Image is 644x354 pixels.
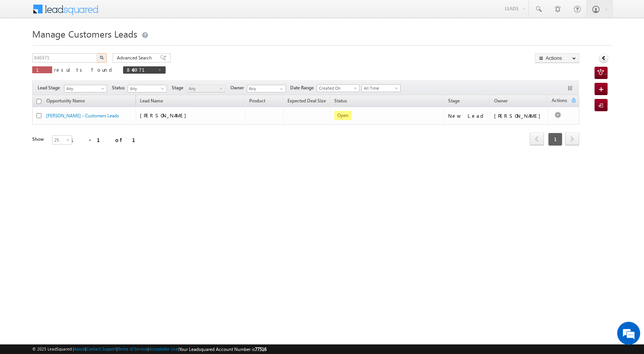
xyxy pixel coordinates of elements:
span: Stage [172,84,186,91]
a: Contact Support [86,346,117,351]
span: Opportunity Name [46,98,85,104]
a: Any [64,85,107,92]
span: Stage [448,98,460,104]
span: Any [64,85,104,92]
span: Expected Deal Size [287,98,326,104]
a: Show All Items [276,85,285,93]
span: All Time [362,85,398,92]
a: Any [186,85,225,92]
a: Opportunity Name [43,97,89,107]
a: Stage [444,97,463,107]
a: About [74,346,85,351]
span: 25 [53,137,73,143]
span: Manage Customers Leads [32,28,137,40]
a: next [565,133,579,145]
a: Created On [317,84,360,92]
span: Your Leadsquared Account Number is [179,346,266,352]
span: Status [112,84,128,91]
span: 846971 [127,66,154,73]
input: Check all records [36,99,41,104]
a: All Time [361,84,401,92]
span: next [565,132,579,145]
a: prev [530,133,544,145]
span: [PERSON_NAME] [140,112,190,119]
span: Owner [494,98,508,104]
button: Actions [535,53,579,63]
span: © 2025 LeadSquared | | | | | [32,346,266,353]
span: 1 [548,133,562,146]
span: Any [128,85,164,92]
span: Actions [548,96,571,106]
a: Terms of Service [118,346,148,351]
span: prev [530,132,544,145]
div: New Lead [448,112,486,119]
a: Any [128,85,167,92]
span: Lead Name [136,97,167,107]
img: Search [100,56,103,59]
a: Status [330,97,351,107]
input: Type to Search [247,85,286,92]
span: 77516 [255,346,266,352]
div: 1 - 1 of 1 [71,135,145,144]
span: Product [249,98,265,104]
div: [PERSON_NAME] [494,112,544,119]
span: 1 [36,66,48,73]
span: Open [334,111,352,120]
span: results found [54,66,115,73]
span: Lead Stage [38,84,63,91]
div: Show [32,136,46,143]
span: Owner [230,84,247,91]
a: 25 [52,135,72,145]
a: Acceptable Use [149,346,178,351]
span: Any [187,85,223,92]
span: Advanced Search [117,54,154,61]
span: Created On [317,85,357,92]
a: Expected Deal Size [284,97,330,107]
a: [PERSON_NAME] - Customers Leads [46,113,119,119]
span: Date Range [290,84,317,91]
